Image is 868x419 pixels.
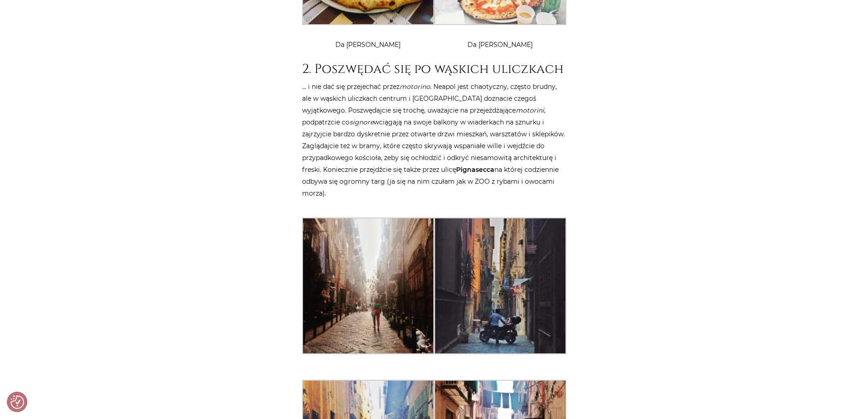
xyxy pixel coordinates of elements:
[10,395,24,409] button: Preferencje co do zgód
[10,395,24,409] img: Revisit consent button
[302,81,566,199] p: … i nie dać się przejechać przez . Neapol jest chaotyczny, często brudny, ale w wąskich uliczkach...
[302,62,566,77] h2: 2. Poszwędać się po wąskich uliczkach
[434,39,566,51] dd: Da [PERSON_NAME]
[349,118,374,126] em: signore
[516,106,544,114] em: motorini
[456,166,494,174] strong: Pignasecca
[302,39,434,51] dd: Da [PERSON_NAME]
[400,83,430,91] em: motorino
